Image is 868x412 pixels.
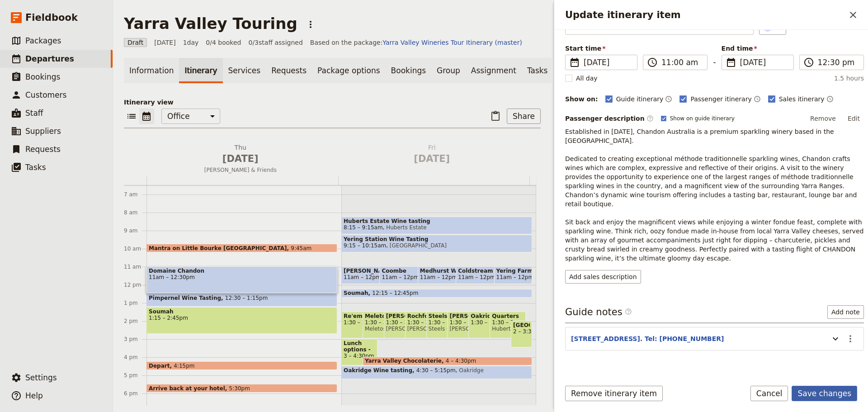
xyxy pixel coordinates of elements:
div: [PERSON_NAME] Estate1:30 – 3pm[PERSON_NAME] Estate [447,312,483,338]
span: 11am – 12pm [496,274,534,280]
div: Depart4:15pm [146,361,337,370]
button: Remove itinerary item [565,386,663,401]
div: 4 pm [124,354,146,361]
a: Services [223,58,266,83]
button: Time shown on guide itinerary [665,94,672,104]
span: Re'em [344,313,375,319]
span: Rochfords [407,313,439,319]
span: Tasks [25,163,46,172]
span: ​ [569,57,580,68]
span: Mantra on Little Bourke [GEOGRAPHIC_DATA] [149,245,291,251]
h3: Guide notes [565,305,632,319]
div: Arrive back at your hotel5:30pm [146,384,337,393]
span: [DATE] [584,57,632,68]
button: List view [124,109,139,124]
button: Actions [843,331,858,346]
div: Quarters1:30 – 3pmHuberts Estate [490,312,526,338]
span: Draft [124,38,147,47]
button: Edit [844,112,864,125]
span: 1:30 – 3pm [449,319,481,326]
div: Rochfords1:30 – 3pm[PERSON_NAME] [405,312,441,338]
span: Pimpernel Wine Tasting [149,295,225,301]
span: ​ [803,57,814,68]
span: Customers [25,90,66,99]
div: [PERSON_NAME]1:30 – 3pm[PERSON_NAME] [384,312,420,338]
a: Information [124,58,179,83]
span: 2 – 3:30pm [513,328,530,335]
span: ​ [646,115,654,122]
span: End time [722,44,794,53]
span: [PERSON_NAME] [386,313,418,319]
div: Mantra on Little Bourke [GEOGRAPHIC_DATA]9:45am [146,244,337,252]
span: Steels Gate [429,326,460,332]
span: 5:30pm [229,385,250,391]
div: [GEOGRAPHIC_DATA]2 – 3:30pm [511,321,532,347]
span: 1:30 – 3pm [365,319,396,326]
button: Actions [303,17,318,32]
span: 9:45am [291,245,311,251]
a: Group [431,58,466,83]
span: Start time [565,44,637,53]
input: ​ [818,57,858,68]
button: Cancel [750,386,788,401]
a: Assignment [466,58,522,83]
span: [PERSON_NAME] & Friends [146,166,335,174]
div: 2 pm [124,317,146,325]
span: Coldstream Hills [458,268,518,274]
div: Coldstream Hills11am – 12pmColdstream Hills [456,266,520,284]
div: Oakridge1:30 – 3pm [468,312,505,338]
span: [GEOGRAPHIC_DATA] [513,322,530,328]
span: [DATE] [150,152,331,166]
span: 11am – 12pm [344,274,381,280]
button: Calendar view [139,109,154,124]
div: 8 am [124,209,146,216]
span: Bookings [25,72,60,81]
span: Huberts Estate Wine tasting [344,218,530,224]
a: Itinerary [179,58,222,83]
button: Paste itinerary item [488,109,503,124]
span: 11am – 12:30pm [149,274,335,280]
span: Oakridge [471,313,502,319]
div: Soumah1:15 – 2:45pm [146,307,337,334]
span: [PERSON_NAME] Estate [449,313,481,319]
span: Meletos [365,313,396,319]
div: Yarra Valley Chocolaterie4 – 4:30pm [363,357,532,365]
span: [DATE] [740,57,788,68]
a: Tasks [522,58,553,83]
p: Itinerary view [124,98,541,107]
span: 1:15 – 2:45pm [149,315,335,321]
input: ​ [661,57,702,68]
span: Yarra Valley Chocolaterie [365,358,446,364]
p: Established in [DATE], Chandon Australia is a premium sparkling winery based in the [GEOGRAPHIC_D... [565,127,864,263]
span: Arrive back at your hotel [149,385,229,391]
span: 4:15pm [174,363,194,369]
div: Medhurst Wine Tasting11am – 12pmMedhurst [418,266,482,284]
span: ​ [726,57,736,68]
div: Pimpernel Wine Tasting12:30 – 1:15pm [146,294,337,307]
button: Close drawer [845,7,861,23]
label: Passenger description [565,114,654,123]
span: 1:30 – 3pm [471,319,502,326]
div: Yering Station Wine Tasting9:15 – 10:15am[GEOGRAPHIC_DATA] [341,235,532,252]
span: Soumah [149,308,335,315]
div: Re'em1:30 – 3pm [341,312,377,338]
span: Based on the package: [310,38,522,47]
button: Thu [DATE][PERSON_NAME] & Friends [146,143,338,176]
span: Staff [25,109,43,118]
span: Domaine Chandon [149,268,335,274]
div: Domaine Chandon11am – 12:30pm [146,266,337,293]
span: 0/4 booked [206,38,241,47]
span: [DATE] [342,152,523,166]
span: Soumah [344,290,372,296]
h1: Yarra Valley Touring [124,14,297,33]
button: [STREET_ADDRESS]. Tel: [PHONE_NUMBER] [571,334,724,343]
button: Time shown on passenger itinerary [754,94,761,104]
span: Fieldbook [25,11,78,24]
span: Settings [25,373,57,382]
span: 1:30 – 3pm [429,319,460,326]
span: 1 day [183,38,199,47]
div: 1 pm [124,299,146,307]
div: 12 pm [124,281,146,289]
span: 1:30 – 3pm [492,319,524,326]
